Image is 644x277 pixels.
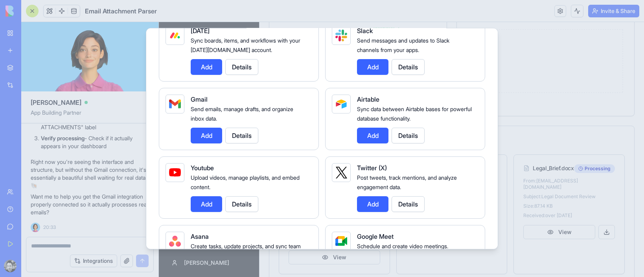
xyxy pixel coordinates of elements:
[357,127,388,143] button: Add
[3,55,97,68] a: Participants
[191,242,301,258] span: Create tasks, update projects, and sync team workflows.
[191,26,210,34] span: [DATE]
[225,59,258,74] button: Details
[374,142,415,150] div: Legal_Brief.docx
[16,43,49,51] span: Attachments
[130,228,221,242] button: View
[191,127,222,143] button: Add
[364,190,456,197] div: Received: over [DATE]
[3,27,97,39] a: Dashboard
[392,59,425,74] button: Details
[357,196,388,212] button: Add
[191,37,300,53] span: Sync boards, items, and workflows with your [DATE][DOMAIN_NAME] account.
[191,105,293,121] span: Send emails, manage drafts, and organize inbox data.
[392,196,425,212] button: Details
[357,37,449,53] span: Send messages and updates to Slack channels from your apps.
[3,41,97,54] a: Attachments
[225,127,258,143] button: Details
[364,171,456,178] div: Subject: Legal Document Review
[364,156,456,168] div: From: [EMAIL_ADDRESS][DOMAIN_NAME]
[130,216,221,222] div: Received: about 3 hours ago
[247,181,339,187] div: Size: 0 Bytes
[16,72,39,80] span: Analytics
[191,95,208,103] span: Gmail
[392,127,425,143] button: Details
[25,237,70,245] span: [PERSON_NAME]
[364,203,436,217] button: View
[357,26,373,34] span: Slack
[306,142,339,151] div: Pending
[137,142,196,150] div: ad09016925770002500049993.zip
[247,156,339,168] div: From: Estados de cuenta <[EMAIL_ADDRESS][DOMAIN_NAME]>
[196,142,221,151] div: Pending
[16,58,46,65] span: Participants
[247,190,339,197] div: Received: about 3 hours ago
[211,78,234,84] tspan: Pending: 2
[415,142,456,151] div: Processing
[191,196,222,212] button: Add
[3,69,97,82] a: Analytics
[6,233,94,249] button: [PERSON_NAME]
[357,232,394,240] span: Google Meet
[247,171,339,178] div: Subject: Envio de estado de cuenta
[130,156,221,175] div: From: Facturación electrónica - [PERSON_NAME] Software <[EMAIL_ADDRESS][DOMAIN_NAME]>
[357,105,472,121] span: Sync data between Airtable bases for powerful database functionality.
[130,178,221,203] div: Subject: 901692577;DROGUERIAS MEDICITY DE [GEOGRAPHIC_DATA] SAS;FE0623999;01;DROGUERIAS MEDICITY ...
[191,59,222,74] button: Add
[225,196,258,212] button: Details
[357,59,388,74] button: Add
[357,95,379,103] span: Airtable
[357,174,457,190] span: Post tweets, track mentions, and analyze engagement data.
[120,113,466,123] div: Recent Attachments
[191,232,209,240] span: Asana
[16,29,44,37] span: Dashboard
[19,6,62,17] span: Email Parser
[364,181,456,187] div: Size: 87.14 KB
[130,206,221,212] div: Size: 0 Bytes
[191,164,214,171] span: Youtube
[256,142,306,150] div: EstadodeCuenta.pdf
[211,3,241,9] tspan: Completed: 2
[357,164,387,171] span: Twitter (X)
[191,174,300,190] span: Upload videos, manage playlists, and embed content.
[357,242,448,249] span: Schedule and create video meetings.
[247,203,319,217] button: View
[131,40,160,46] tspan: Processing: 1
